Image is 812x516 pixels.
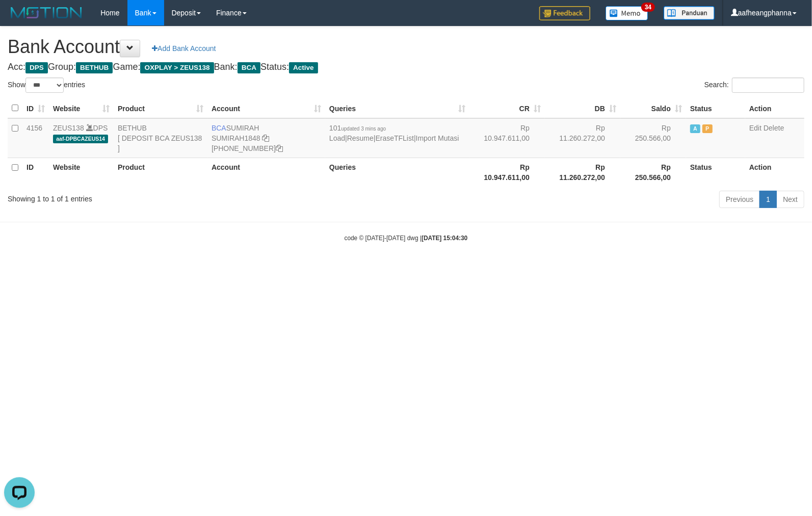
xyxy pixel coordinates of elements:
th: Rp 250.566,00 [620,158,686,187]
a: Copy 8692458906 to clipboard [276,144,283,152]
th: Rp 10.947.611,00 [469,158,545,187]
th: Website: activate to sort column ascending [49,98,114,118]
td: BETHUB [ DEPOSIT BCA ZEUS138 ] [114,118,207,158]
th: Account: activate to sort column ascending [207,98,325,118]
span: Active [690,124,700,133]
a: Next [776,191,804,208]
td: SUMIRAH [PHONE_NUMBER] [207,118,325,158]
th: Queries: activate to sort column ascending [325,98,469,118]
span: | | | [329,124,459,142]
a: Load [329,134,345,142]
img: Feedback.jpg [539,6,590,20]
a: EraseTFList [376,134,414,142]
span: OXPLAY > ZEUS138 [140,62,214,73]
th: Product [114,158,207,187]
span: 34 [641,3,655,12]
span: DPS [25,62,48,73]
a: Delete [764,124,784,132]
small: code © [DATE]-[DATE] dwg | [345,235,468,242]
a: Edit [749,124,762,132]
img: MOTION_logo.png [8,5,85,20]
span: BCA [238,62,260,73]
th: Status [686,158,745,187]
th: Account [207,158,325,187]
a: Copy SUMIRAH1848 to clipboard [263,134,270,142]
td: Rp 10.947.611,00 [469,118,545,158]
th: ID: activate to sort column ascending [22,98,49,118]
th: Saldo: activate to sort column ascending [620,98,686,118]
th: Queries [325,158,469,187]
label: Search: [704,78,804,93]
a: Resume [347,134,374,142]
td: Rp 250.566,00 [620,118,686,158]
span: BCA [212,124,226,132]
th: DB: activate to sort column ascending [545,98,620,118]
th: Status [686,98,745,118]
a: Previous [719,191,760,208]
td: Rp 11.260.272,00 [545,118,620,158]
th: Website [49,158,114,187]
div: Showing 1 to 1 of 1 entries [8,190,331,204]
th: Action [745,98,804,118]
button: Open LiveChat chat widget [4,4,35,35]
a: ZEUS138 [53,124,84,132]
img: panduan.png [664,6,715,20]
strong: [DATE] 15:04:30 [422,235,467,242]
span: 101 [329,124,386,132]
input: Search: [732,78,804,93]
span: aaf-DPBCAZEUS14 [53,135,108,143]
th: CR: activate to sort column ascending [469,98,545,118]
h4: Acc: Group: Game: Bank: Status: [8,62,804,72]
a: 1 [759,191,777,208]
span: Active [289,62,318,73]
td: DPS [49,118,114,158]
th: Product: activate to sort column ascending [114,98,207,118]
span: updated 3 mins ago [341,126,386,132]
span: BETHUB [76,62,113,73]
th: Action [745,158,804,187]
a: Import Mutasi [416,134,459,142]
span: Paused [702,124,713,133]
th: ID [22,158,49,187]
label: Show entries [8,78,85,93]
a: SUMIRAH1848 [212,134,260,142]
td: 4156 [22,118,49,158]
th: Rp 11.260.272,00 [545,158,620,187]
select: Showentries [25,78,64,93]
a: Add Bank Account [145,40,222,57]
h1: Bank Account [8,37,804,57]
img: Button%20Memo.svg [606,6,648,20]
